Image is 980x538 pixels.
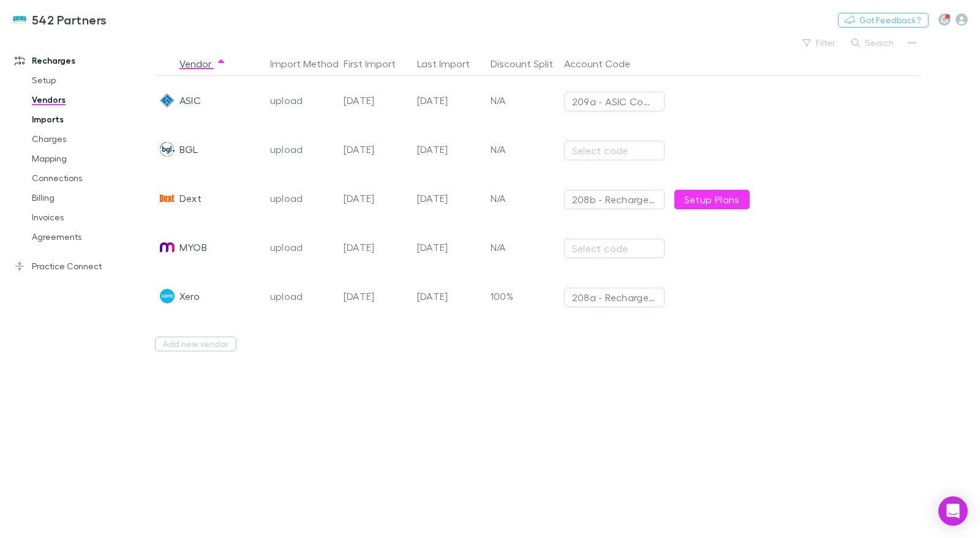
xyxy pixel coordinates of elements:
[20,227,163,247] a: Agreements
[486,174,559,223] div: N/A
[270,174,334,223] div: upload
[179,125,198,174] div: BGL
[270,272,334,321] div: upload
[339,272,412,321] div: [DATE]
[339,223,412,272] div: [DATE]
[486,272,559,321] div: 100%
[412,174,486,223] div: [DATE]
[2,51,163,70] a: Recharges
[412,76,486,125] div: [DATE]
[179,51,226,76] button: Vendor
[179,223,207,272] div: MYOB
[564,190,665,209] button: 208b - Recharge of Dext Subscriptions
[20,188,163,207] a: Billing
[564,141,665,160] button: Select code
[564,92,665,111] button: 209a - ASIC Company Statement Fee Recharged
[270,76,334,125] div: upload
[160,240,175,255] img: MYOB's Logo
[572,143,657,158] div: Select code
[179,174,202,223] div: Dext
[20,129,163,149] a: Charges
[12,12,27,27] img: 542 Partners's Logo
[344,51,410,76] button: First Import
[32,12,107,27] h3: 542 Partners
[155,337,236,351] button: Add new vendor
[20,90,163,110] a: Vendors
[339,76,412,125] div: [DATE]
[270,223,334,272] div: upload
[564,51,645,76] button: Account Code
[838,13,929,28] button: Got Feedback?
[20,149,163,168] a: Mapping
[160,191,175,206] img: Dext's Logo
[412,272,486,321] div: [DATE]
[5,5,115,34] a: 542 Partners
[339,125,412,174] div: [DATE]
[564,288,665,307] button: 208a - Recharge of Xero Subscriptions
[412,125,486,174] div: [DATE]
[572,192,657,207] div: 208b - Recharge of Dext Subscriptions
[160,93,175,108] img: ASIC's Logo
[20,168,163,188] a: Connections
[845,35,901,50] button: Search
[417,51,484,76] button: Last Import
[270,51,353,76] button: Import Method
[412,223,486,272] div: [DATE]
[491,51,568,76] button: Discount Split
[179,76,201,125] div: ASIC
[20,207,163,227] a: Invoices
[486,223,559,272] div: N/A
[20,70,163,90] a: Setup
[564,239,665,258] button: Select code
[572,290,657,305] div: 208a - Recharge of Xero Subscriptions
[20,110,163,129] a: Imports
[160,142,175,157] img: BGL's Logo
[796,35,843,50] button: Filter
[674,190,750,209] a: Setup Plans
[486,76,559,125] div: N/A
[486,125,559,174] div: N/A
[938,496,968,526] div: Open Intercom Messenger
[339,174,412,223] div: [DATE]
[179,272,200,321] div: Xero
[270,125,334,174] div: upload
[160,289,175,304] img: Xero's Logo
[572,94,657,109] div: 209a - ASIC Company Statement Fee Recharged
[2,256,163,276] a: Practice Connect
[572,241,657,256] div: Select code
